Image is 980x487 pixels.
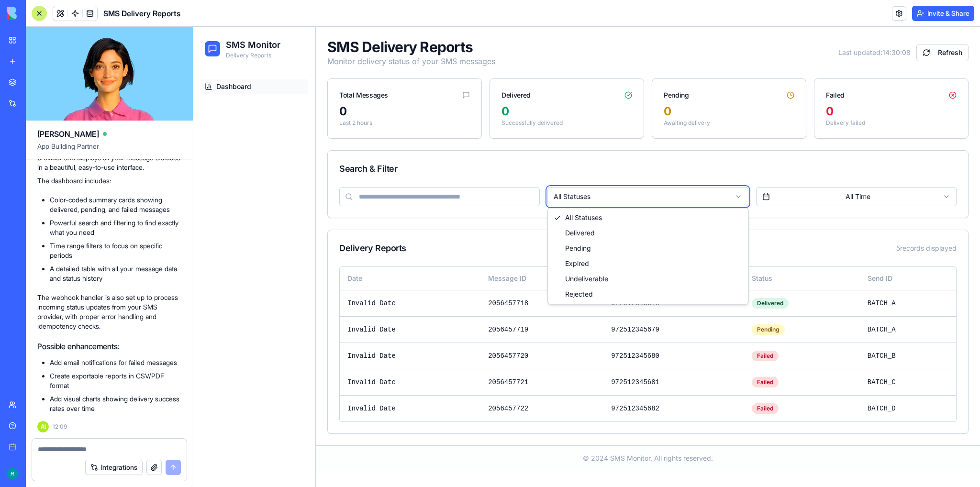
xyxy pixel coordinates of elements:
span: Rejected [372,263,400,272]
p: The webhook handler is also set up to process incoming status updates from your SMS provider, wit... [37,293,181,331]
h1: SMS Delivery Reports [103,8,180,19]
span: 12:09 [53,423,67,431]
h2: Possible enhancements: [37,341,181,352]
li: Add visual charts showing delivery success rates over time [50,394,181,413]
button: Invite & Share [912,6,974,21]
span: App Building Partner [37,142,181,159]
li: A detailed table with all your message data and status history [50,264,181,283]
span: AI [37,421,49,432]
button: Integrations [85,460,143,475]
li: Color-coded summary cards showing delivered, pending, and failed messages [50,195,181,214]
li: Create exportable reports in CSV/PDF format [50,371,181,390]
li: Time range filters to focus on specific periods [50,241,181,260]
p: The dashboard includes: [37,176,181,186]
img: logo [7,7,66,20]
span: Undeliverable [372,247,415,257]
span: All Statuses [372,186,409,196]
li: Add email notifications for failed messages [50,358,181,367]
span: Expired [372,232,396,242]
span: Pending [372,217,398,226]
span: [PERSON_NAME] [37,128,99,140]
li: Powerful search and filtering to find exactly what you need [50,218,181,237]
img: ACg8ocJbupj-qHE57B85Lt-DY5p2ljiNXNN0ArFLTixggzSgaKMSRg=s96-c [7,468,18,479]
span: Delivered [372,201,401,211]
